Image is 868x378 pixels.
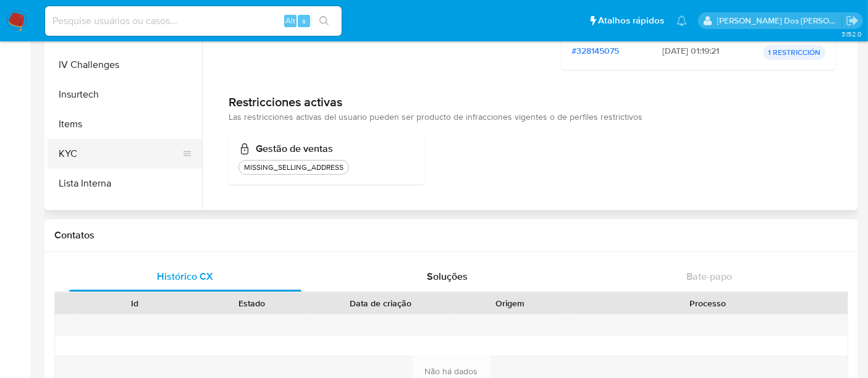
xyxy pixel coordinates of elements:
[48,109,202,139] button: Items
[598,14,664,27] span: Atalhos rápidos
[45,13,342,29] input: Pesquise usuários ou casos...
[676,15,687,26] a: Notificações
[54,229,848,241] h1: Contatos
[427,269,468,283] span: Soluções
[48,139,192,169] button: KYC
[319,297,443,309] div: Data de criação
[841,29,862,39] span: 3.152.0
[577,297,839,309] div: Processo
[846,14,859,27] a: Sair
[460,297,560,309] div: Origem
[48,50,202,80] button: IV Challenges
[302,15,306,27] span: s
[48,198,202,228] button: Listas Externas
[48,80,202,109] button: Insurtech
[202,297,301,309] div: Estado
[285,15,295,27] span: Alt
[48,169,202,198] button: Lista Interna
[686,269,732,283] span: Bate-papo
[311,12,337,30] button: search-icon
[717,15,842,27] p: renato.lopes@mercadopago.com.br
[85,297,185,309] div: Id
[158,269,214,283] span: Histórico CX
